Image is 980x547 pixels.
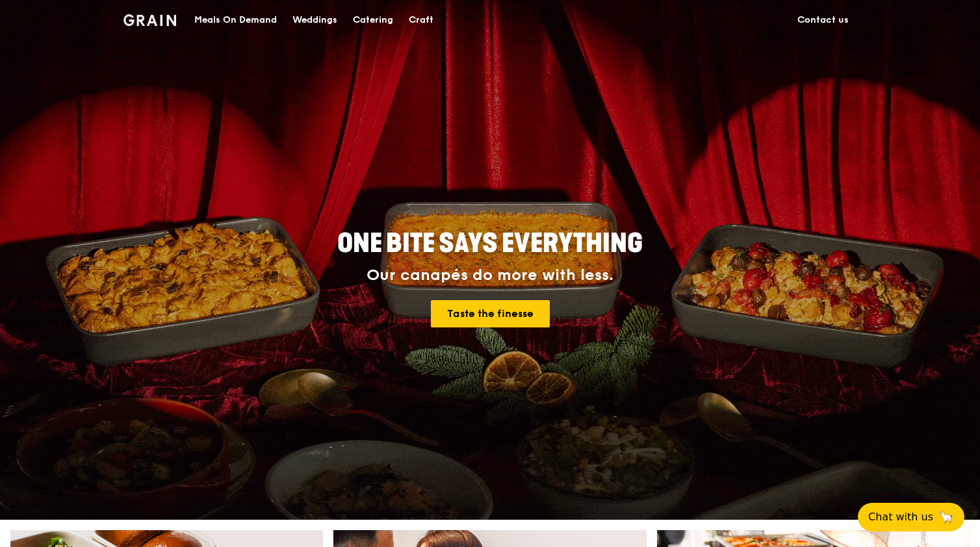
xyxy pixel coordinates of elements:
[292,1,337,40] div: Weddings
[337,228,643,259] span: ONE BITE SAYS EVERYTHING
[868,509,933,525] span: Chat with us
[345,1,401,40] a: Catering
[353,1,393,40] div: Catering
[285,1,345,40] a: Weddings
[123,14,176,26] img: Grain
[409,1,433,40] div: Craft
[431,300,550,327] a: Taste the finesse
[256,266,724,285] div: Our canapés do more with less.
[858,503,964,531] button: Chat with us🦙
[401,1,441,40] a: Craft
[938,509,954,525] span: 🦙
[194,1,277,40] div: Meals On Demand
[790,1,857,40] a: Contact us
